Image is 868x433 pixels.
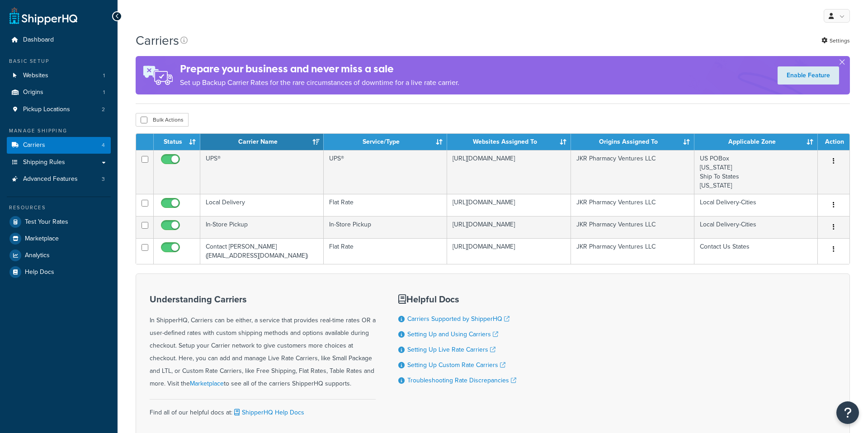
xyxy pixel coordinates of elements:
td: JKR Pharmacy Ventures LLC [571,194,694,216]
td: Flat Rate [324,238,447,264]
td: UPS® [200,150,324,194]
th: Service/Type: activate to sort column ascending [324,134,447,150]
span: Shipping Rules [23,159,65,166]
a: Websites 1 [7,67,111,84]
h3: Understanding Carriers [150,294,376,304]
button: Open Resource Center [836,401,859,424]
a: Dashboard [7,32,111,48]
a: ShipperHQ Help Docs [232,408,304,417]
a: Test Your Rates [7,214,111,230]
h1: Carriers [136,32,179,49]
a: Enable Feature [778,66,839,85]
span: Help Docs [25,268,54,276]
th: Websites Assigned To: activate to sort column ascending [447,134,571,150]
a: Marketplace [7,231,111,247]
th: Applicable Zone: activate to sort column ascending [694,134,818,150]
td: [URL][DOMAIN_NAME] [447,150,571,194]
div: Manage Shipping [7,127,111,135]
th: Action [818,134,849,150]
span: Dashboard [23,36,54,44]
button: Bulk Actions [136,113,189,127]
li: Origins [7,84,111,101]
td: Contact Us States [694,238,818,264]
td: Local Delivery [200,194,324,216]
h3: Helpful Docs [398,294,516,304]
span: 1 [103,72,105,80]
td: UPS® [324,150,447,194]
a: Troubleshooting Rate Discrepancies [407,376,516,385]
a: Setting Up and Using Carriers [407,329,498,339]
td: [URL][DOMAIN_NAME] [447,238,571,264]
span: Marketplace [25,235,59,243]
a: Carriers 4 [7,137,111,154]
th: Status: activate to sort column ascending [154,134,200,150]
a: Analytics [7,247,111,264]
div: Resources [7,204,111,212]
a: Carriers Supported by ShipperHQ [407,314,509,324]
td: Local Delivery-Cities [694,194,818,216]
span: 4 [102,141,105,149]
span: 2 [102,106,105,113]
span: Analytics [25,252,50,259]
td: [URL][DOMAIN_NAME] [447,216,571,238]
td: Local Delivery-Cities [694,216,818,238]
span: Origins [23,89,43,96]
td: Contact [PERSON_NAME] ([EMAIL_ADDRESS][DOMAIN_NAME]) [200,238,324,264]
h4: Prepare your business and never miss a sale [180,61,459,76]
span: Websites [23,72,48,80]
th: Carrier Name: activate to sort column ascending [200,134,324,150]
a: Advanced Features 3 [7,171,111,188]
a: Shipping Rules [7,154,111,171]
span: Pickup Locations [23,106,70,113]
li: Pickup Locations [7,101,111,118]
a: Origins 1 [7,84,111,101]
a: Settings [821,34,850,47]
td: US POBox [US_STATE] Ship To States [US_STATE] [694,150,818,194]
span: Carriers [23,141,45,149]
div: Find all of our helpful docs at: [150,399,376,419]
span: 1 [103,89,105,96]
a: Setting Up Live Rate Carriers [407,345,495,354]
td: [URL][DOMAIN_NAME] [447,194,571,216]
a: Pickup Locations 2 [7,101,111,118]
td: JKR Pharmacy Ventures LLC [571,216,694,238]
td: In-Store Pickup [200,216,324,238]
li: Websites [7,67,111,84]
img: ad-rules-rateshop-fe6ec290ccb7230408bd80ed9643f0289d75e0ffd9eb532fc0e269fcd187b520.png [136,56,180,94]
td: Flat Rate [324,194,447,216]
td: In-Store Pickup [324,216,447,238]
th: Origins Assigned To: activate to sort column ascending [571,134,694,150]
span: 3 [102,175,105,183]
span: Test Your Rates [25,218,68,226]
a: Marketplace [190,379,224,388]
a: Setting Up Custom Rate Carriers [407,360,505,370]
li: Advanced Features [7,171,111,188]
span: Advanced Features [23,175,78,183]
div: In ShipperHQ, Carriers can be either, a service that provides real-time rates OR a user-defined r... [150,294,376,390]
td: JKR Pharmacy Ventures LLC [571,238,694,264]
a: ShipperHQ Home [9,7,77,25]
li: Carriers [7,137,111,154]
div: Basic Setup [7,57,111,65]
td: JKR Pharmacy Ventures LLC [571,150,694,194]
p: Set up Backup Carrier Rates for the rare circumstances of downtime for a live rate carrier. [180,76,459,89]
a: Help Docs [7,264,111,280]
